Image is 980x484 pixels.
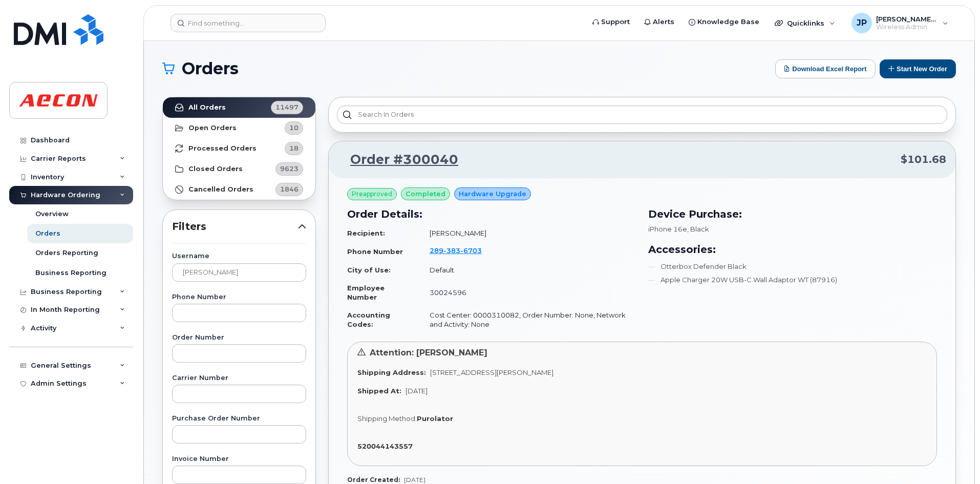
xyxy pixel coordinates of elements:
span: Preapproved [352,190,392,199]
strong: Recipient: [347,229,385,237]
span: 289 [430,246,482,255]
td: 30024596 [420,279,636,306]
span: , Black [687,225,709,233]
strong: City of Use: [347,266,391,274]
strong: Shipping Address: [357,368,426,376]
strong: Cancelled Orders [188,185,253,194]
td: Cost Center: 0000310082, Order Number: None, Network and Activity: None [420,306,636,333]
strong: Closed Orders [188,165,243,173]
span: iPhone 16e [648,225,687,233]
a: Order #300040 [338,151,458,169]
a: 520044143557 [357,442,417,450]
span: Filters [172,219,298,234]
a: All Orders11497 [163,97,315,118]
td: [PERSON_NAME] [420,224,636,242]
span: 1846 [280,184,299,194]
strong: Phone Number [347,247,403,256]
strong: Accounting Codes: [347,311,390,329]
span: 383 [443,246,460,255]
span: $101.68 [901,152,946,167]
label: Purchase Order Number [172,415,306,422]
input: Search in orders [337,106,947,124]
h3: Accessories: [648,242,937,257]
span: 11497 [275,102,299,112]
span: Attention: [PERSON_NAME] [370,348,487,357]
span: 18 [289,143,299,153]
label: Phone Number [172,294,306,301]
label: Username [172,253,306,260]
strong: Processed Orders [188,144,257,153]
strong: 520044143557 [357,442,413,450]
a: Closed Orders9623 [163,159,315,179]
strong: All Orders [188,103,226,112]
span: 6703 [460,246,482,255]
a: Processed Orders18 [163,138,315,159]
label: Order Number [172,334,306,341]
li: Apple Charger 20W USB-C Wall Adaptor WT (87916) [648,275,937,285]
span: [DATE] [406,387,428,395]
span: 9623 [280,164,299,174]
span: [DATE] [404,476,425,483]
a: Open Orders10 [163,118,315,138]
h3: Device Purchase: [648,206,937,222]
h3: Order Details: [347,206,636,222]
td: Default [420,261,636,279]
label: Invoice Number [172,456,306,462]
span: completed [406,189,445,199]
span: [STREET_ADDRESS][PERSON_NAME] [430,368,553,376]
label: Carrier Number [172,375,306,382]
a: Cancelled Orders1846 [163,179,315,200]
a: 2893836703 [430,246,494,255]
strong: Shipped At: [357,387,401,395]
span: Orders [182,61,239,76]
button: Download Excel Report [775,59,876,78]
span: Shipping Method: [357,414,417,423]
strong: Employee Number [347,284,385,302]
strong: Open Orders [188,124,237,132]
strong: Order Created: [347,476,400,483]
strong: Purolator [417,414,453,423]
span: 10 [289,123,299,133]
li: Otterbox Defender Black [648,262,937,271]
span: Hardware Upgrade [459,189,526,199]
button: Start New Order [880,59,956,78]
